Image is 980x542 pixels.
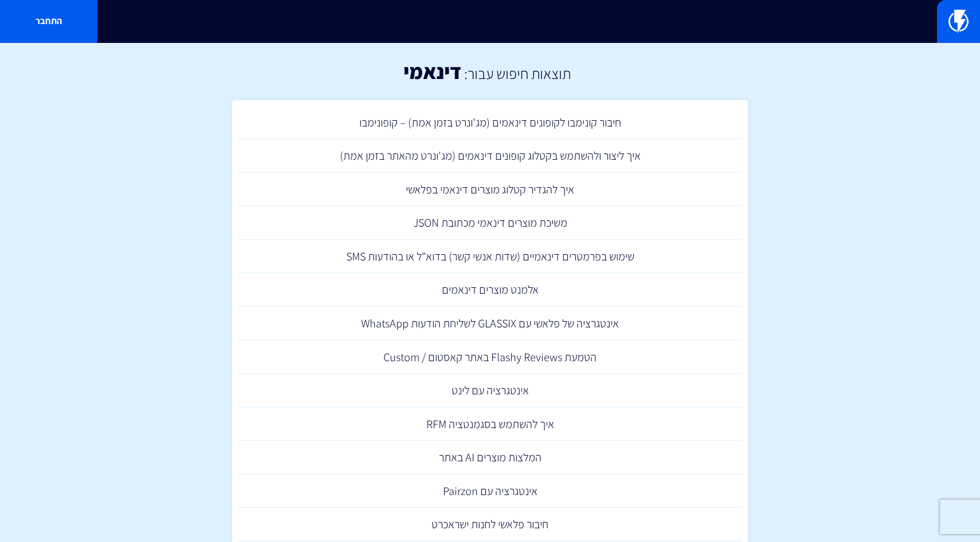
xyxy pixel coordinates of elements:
h2: תוצאות חיפוש עבור: [461,65,571,82]
a: אינטגרציה עם Pairzon [238,474,742,508]
a: איך ליצור ולהשתמש בקטלוג קופונים דינאמים (מג'ונרט מהאתר בזמן אמת) [238,139,742,173]
a: אינטגרציה של פלאשי עם GLASSIX לשליחת הודעות WhatsApp [238,307,742,341]
a: חיבור פלאשי לחנות ישראכרט [238,508,742,541]
a: משיכת מוצרים דינאמי מכתובת JSON [238,206,742,240]
a: המלצות מוצרים AI באתר [238,441,742,474]
h1: דינאמי [403,60,461,83]
a: איך להשתמש בסגמנטציה RFM [238,408,742,441]
a: אינטגרציה עם לינט [238,374,742,408]
a: איך להגדיר קטלוג מוצרים דינאמי בפלאשי [238,173,742,207]
a: אלמנט מוצרים דינאמים [238,273,742,307]
a: הטמעת Flashy Reviews באתר קאסטום / Custom [238,341,742,374]
a: חיבור קונימבו לקופונים דינאמים (מג'ונרט בזמן אמת) – קופונימבו [238,106,742,140]
a: שימוש בפרמטרים דינאמיים (שדות אנשי קשר) בדוא"ל או בהודעות SMS [238,240,742,274]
